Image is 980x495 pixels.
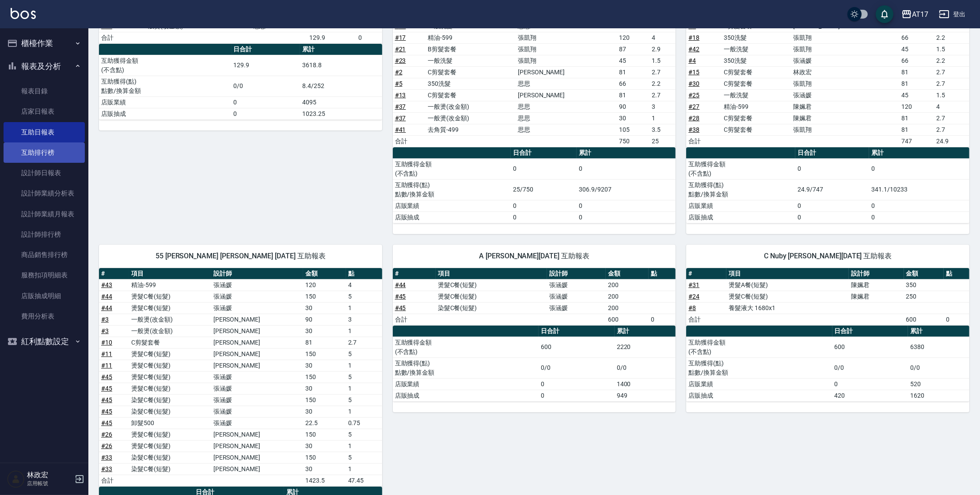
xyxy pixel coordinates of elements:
td: 30 [303,302,346,314]
td: 350洗髮 [722,32,791,43]
td: 200 [606,291,649,302]
th: 項目 [436,268,547,280]
table: a dense table [393,9,676,147]
td: 105 [617,124,650,135]
td: 燙髮C餐(短髮) [129,348,211,360]
td: 陳姵君 [849,279,904,291]
th: 累計 [908,326,969,337]
td: 0 [232,108,300,119]
td: 店販業績 [393,378,539,390]
td: 互助獲得(點) 點數/換算金額 [393,179,511,200]
td: 張凱翔 [791,78,899,89]
td: 張涵媛 [211,302,304,314]
td: 341.1/10233 [869,179,969,200]
td: 0 [511,211,577,223]
a: #45 [101,396,112,403]
td: 150 [303,371,346,383]
td: 66 [899,32,934,43]
td: 2220 [615,337,676,357]
td: 45 [899,43,934,55]
a: #45 [101,373,112,380]
td: 120 [303,279,346,291]
td: 張凱翔 [516,43,617,55]
td: 互助獲得(點) 點數/換算金額 [686,357,832,378]
th: 金額 [303,268,346,280]
table: a dense table [393,147,676,223]
td: 互助獲得(點) 點數/換算金額 [393,357,539,378]
td: 思思 [516,112,617,124]
td: 店販抽成 [99,108,232,119]
a: #25 [688,92,699,99]
table: a dense table [393,268,676,326]
a: #2 [395,69,403,76]
td: 81 [899,112,934,124]
td: 750 [617,135,650,147]
td: 合計 [393,314,436,325]
td: 66 [899,55,934,66]
a: 服務扣項明細表 [4,265,85,285]
a: #42 [688,46,699,53]
th: 累計 [869,147,969,159]
td: 張涵媛 [791,89,899,101]
td: 合計 [686,314,726,325]
td: 張涵媛 [547,291,606,302]
td: 0 [869,158,969,179]
td: 2.2 [650,78,676,89]
td: [PERSON_NAME] [211,325,304,337]
a: #26 [101,431,112,438]
a: #45 [395,304,406,311]
td: 200 [606,302,649,314]
td: 1 [346,325,382,337]
td: 燙髮C餐(短髮) [436,279,547,291]
td: 陳姵君 [849,291,904,302]
a: 互助日報表 [4,122,85,142]
td: 87 [617,43,650,55]
td: 陳姵君 [791,112,899,124]
td: 25 [650,135,676,147]
button: 紅利點數設定 [4,330,85,353]
td: 張涵媛 [211,291,304,302]
td: 2.7 [346,337,382,348]
td: [PERSON_NAME] [516,89,617,101]
td: 8.4/252 [300,76,382,96]
a: #3 [101,327,109,334]
td: 張凱翔 [791,32,899,43]
td: 0/0 [539,357,615,378]
td: 6380 [908,337,969,357]
a: 設計師日報表 [4,163,85,183]
td: 張涵媛 [211,371,304,383]
span: 55 [PERSON_NAME] [PERSON_NAME] [DATE] 互助報表 [110,252,372,261]
th: 累計 [300,44,382,55]
td: 店販抽成 [393,211,511,223]
td: 0 [869,211,969,223]
td: 30 [617,112,650,124]
a: #27 [688,103,699,110]
a: #31 [688,281,699,288]
td: 張凱翔 [516,32,617,43]
a: #38 [688,126,699,133]
td: 一般洗髮 [722,43,791,55]
a: #37 [395,103,406,110]
td: 思思 [516,124,617,135]
td: 350 [904,279,944,291]
h5: 林政宏 [27,471,72,480]
a: 設計師業績分析表 [4,183,85,203]
a: #13 [395,92,406,99]
td: 2.7 [650,66,676,78]
a: #17 [395,34,406,41]
td: 店販抽成 [686,211,795,223]
td: 2.7 [934,66,969,78]
button: AT17 [898,5,932,23]
td: 燙髮C餐(短髮) [129,291,211,302]
a: #44 [101,293,112,300]
button: 櫃檯作業 [4,32,85,55]
a: #10 [101,339,112,346]
td: 150 [303,348,346,360]
td: 店販業績 [99,96,232,108]
a: #45 [101,419,112,426]
a: 報表目錄 [4,81,85,101]
td: 精油-599 [129,279,211,291]
td: [PERSON_NAME] [516,66,617,78]
td: 養髮液大 1680x1 [726,302,849,314]
td: 合計 [686,135,722,147]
